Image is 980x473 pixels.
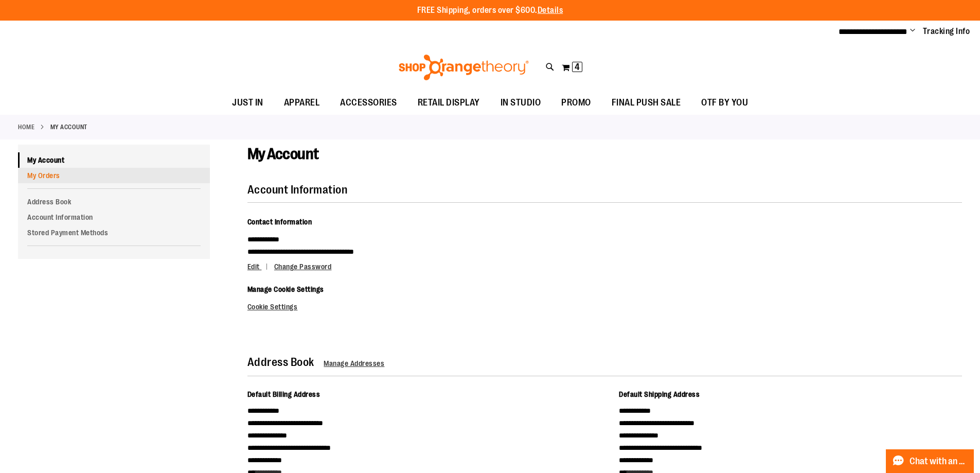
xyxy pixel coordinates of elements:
[575,62,580,72] span: 4
[407,91,490,115] a: RETAIL DISPLAY
[397,55,530,80] img: Shop Orangetheory
[910,26,915,37] button: Account menu
[247,356,314,369] strong: Address Book
[247,262,260,271] span: Edit
[417,5,563,16] p: FREE Shipping, orders over $600.
[247,303,298,311] a: Cookie Settings
[538,6,563,15] a: Details
[18,225,210,240] a: Stored Payment Methods
[247,262,273,271] a: Edit
[691,91,758,115] a: OTF BY YOU
[324,359,384,367] a: Manage Addresses
[501,91,541,114] span: IN STUDIO
[50,122,87,132] strong: My Account
[910,457,968,466] span: Chat with an Expert
[247,218,312,226] span: Contact Information
[612,91,681,114] span: FINAL PUSH SALE
[284,91,320,114] span: APPAREL
[18,122,34,132] a: Home
[247,183,348,196] strong: Account Information
[18,209,210,225] a: Account Information
[274,91,330,115] a: APPAREL
[619,390,700,398] span: Default Shipping Address
[886,449,974,473] button: Chat with an Expert
[418,91,480,114] span: RETAIL DISPLAY
[701,91,748,114] span: OTF BY YOU
[18,152,210,168] a: My Account
[551,91,601,115] a: PROMO
[330,91,407,115] a: ACCESSORIES
[18,194,210,209] a: Address Book
[490,91,551,115] a: IN STUDIO
[340,91,397,114] span: ACCESSORIES
[561,91,591,114] span: PROMO
[247,285,324,293] span: Manage Cookie Settings
[274,262,332,271] a: Change Password
[232,91,263,114] span: JUST IN
[923,26,970,37] a: Tracking Info
[247,145,319,163] span: My Account
[247,390,320,398] span: Default Billing Address
[18,168,210,183] a: My Orders
[222,91,274,115] a: JUST IN
[601,91,691,115] a: FINAL PUSH SALE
